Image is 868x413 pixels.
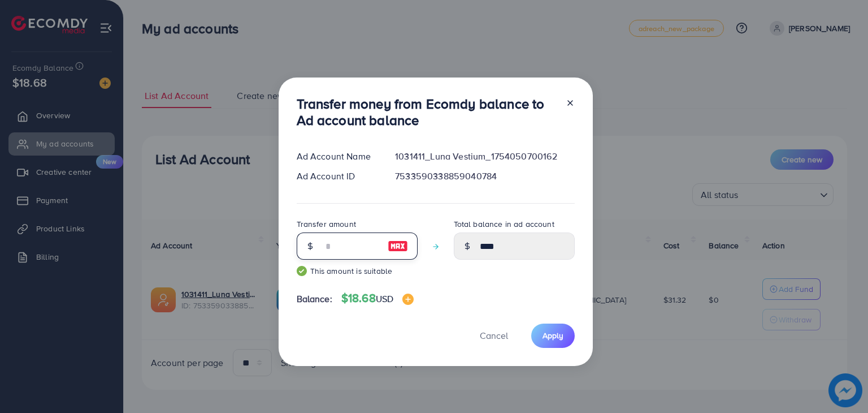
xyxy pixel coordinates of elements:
div: Ad Account ID [288,170,387,183]
small: This amount is suitable [297,265,418,277]
div: Ad Account Name [288,150,387,163]
label: Transfer amount [297,218,356,230]
h4: $18.68 [341,291,414,306]
label: Total balance in ad account [454,218,554,230]
div: 7533590338859040784 [386,170,583,183]
img: image [388,239,408,253]
button: Apply [531,324,575,348]
span: Balance: [297,292,332,306]
span: USD [376,292,393,305]
div: 1031411_Luna Vestium_1754050700162 [386,150,583,163]
span: Apply [542,330,563,341]
button: Cancel [466,324,522,348]
img: image [402,294,414,305]
span: Cancel [480,329,508,342]
img: guide [297,266,307,276]
h3: Transfer money from Ecomdy balance to Ad account balance [297,96,557,128]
